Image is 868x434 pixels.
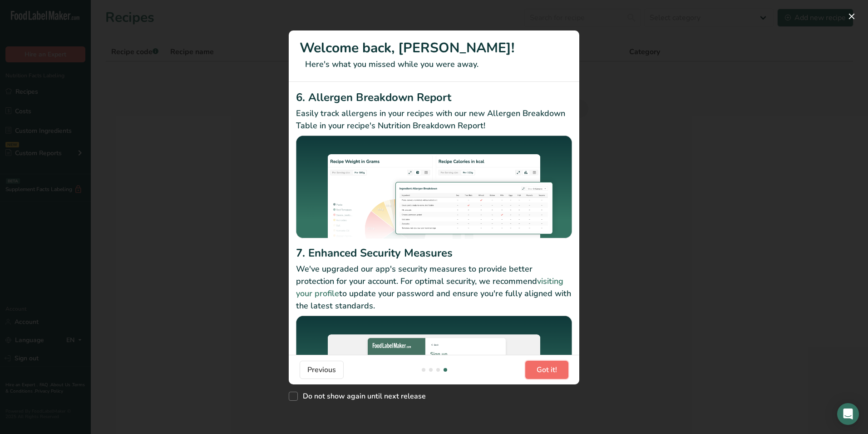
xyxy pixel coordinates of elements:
[525,361,568,379] button: Got it!
[298,392,426,401] span: Do not show again until next release
[296,107,572,132] p: Easily track allergens in your recipes with our new Allergen Breakdown Table in your recipe's Nut...
[296,245,572,261] h2: 7. Enhanced Security Measures
[837,403,859,425] div: Open Intercom Messenger
[296,316,572,419] img: Enhanced Security Measures
[296,136,572,242] img: Allergen Breakdown Report
[537,364,557,375] span: Got it!
[296,263,572,312] p: We've upgraded our app's security measures to provide better protection for your account. For opt...
[307,364,336,375] span: Previous
[300,361,344,379] button: Previous
[300,58,568,71] p: Here's what you missed while you were away.
[300,38,568,58] h1: Welcome back, [PERSON_NAME]!
[296,89,572,106] h2: 6. Allergen Breakdown Report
